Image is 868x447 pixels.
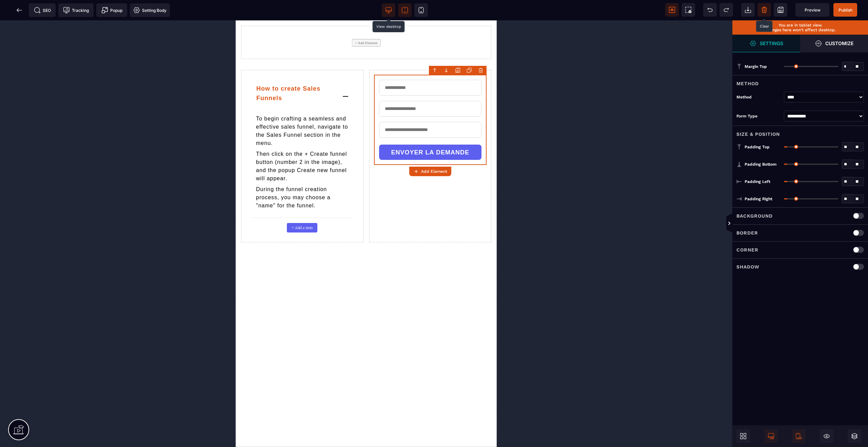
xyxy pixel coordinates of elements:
span: Clear [757,3,771,17]
span: Padding Left [745,179,770,184]
p: Then click on the + Create funnel button (number 2 in the image), and the popup Create new funnel... [20,130,113,162]
div: Method [732,75,868,88]
button: Add Element [409,167,451,176]
p: Border [736,229,758,237]
span: Is Show Desktop [764,429,778,443]
strong: Customize [825,41,853,46]
span: View components [665,3,679,17]
span: Padding Bottom [745,162,776,167]
span: SEO [34,7,51,14]
p: You are in tablet view. [736,23,865,27]
p: During the funnel creation process, you may choose a "name" for the funnel. [20,165,113,189]
div: Method [736,94,781,100]
span: View mobile [414,3,428,17]
span: Padding Top [745,144,770,150]
p: Shadow [736,263,759,271]
span: Open Style Manager [800,35,868,52]
strong: Settings [760,41,783,46]
span: Toggle Views [732,213,739,234]
span: Save [833,3,857,17]
span: Publish [839,7,852,13]
strong: Add Element [421,169,447,174]
p: Changes here won't affect desktop. [736,27,865,32]
span: Save [774,3,787,17]
span: Screenshot [682,3,695,17]
p: Corner [736,246,758,254]
span: View tablet [398,3,412,17]
span: Redo [719,3,733,17]
span: Popup [101,7,122,14]
p: To begin crafting a seamless and effective sales funnel, navigate to the Sales Funnel section in ... [20,94,113,127]
span: Favicon [130,3,170,17]
span: Undo [703,3,717,17]
span: Padding Right [745,196,772,202]
p: Background [736,212,773,220]
span: Preview [795,3,829,17]
span: Tracking code [58,3,94,17]
p: How to create Sales Funnels [21,63,113,82]
span: Create Alert Modal [96,3,127,17]
span: Cmd Hidden Block [820,429,833,443]
button: + Add a item [51,203,82,212]
span: Seo meta data [29,3,56,17]
span: Open Sub Layers [848,429,861,443]
span: Back [13,3,26,17]
span: Tracking [63,7,89,14]
span: Is Show Mobile [792,429,806,443]
button: ENVOYER LA DEMANDE [143,124,246,139]
div: Size & Position [732,126,868,138]
span: Open Blocks [736,429,750,443]
span: Preview [805,7,821,13]
span: Margin Top [745,64,767,69]
span: Open Import Webpage [741,3,755,17]
span: View desktop [382,3,395,17]
span: Setting Body [133,7,166,14]
span: Open Style Manager [732,35,800,52]
div: Form Type [736,113,781,119]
